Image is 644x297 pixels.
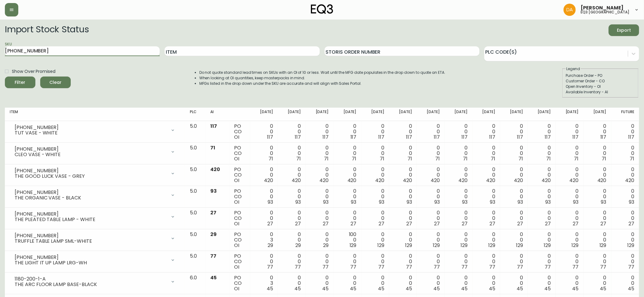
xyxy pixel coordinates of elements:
[15,125,167,130] div: [PHONE_NUMBER]
[296,155,301,162] span: 71
[324,155,329,162] span: 71
[366,188,384,205] div: 0 0
[15,168,167,174] div: [PHONE_NUMBER]
[267,220,273,227] span: 27
[366,275,384,292] div: 0 0
[570,177,579,184] span: 420
[616,167,634,183] div: 0 0
[461,263,468,270] span: 77
[490,199,495,206] span: 93
[406,263,412,270] span: 77
[394,275,412,292] div: 0 0
[311,167,329,183] div: 0 0
[185,229,205,251] td: 5.0
[589,253,607,270] div: 0 0
[378,134,384,141] span: 117
[394,253,412,270] div: 0 0
[472,108,500,121] th: [DATE]
[433,242,440,249] span: 129
[450,123,468,140] div: 0 0
[210,144,215,151] span: 71
[234,263,239,270] span: OI
[566,84,635,89] div: Open Inventory - OI
[422,253,440,270] div: 0 0
[306,108,333,121] th: [DATE]
[15,174,167,179] div: THE GOOD LUCK VASE - GREY
[366,232,384,248] div: 0 0
[545,220,551,227] span: 27
[434,199,440,206] span: 93
[544,242,551,249] span: 129
[560,188,578,205] div: 0 0
[422,188,440,205] div: 0 0
[283,232,301,248] div: 0 0
[210,188,217,195] span: 93
[489,134,495,141] span: 117
[486,177,495,184] span: 420
[462,220,468,227] span: 27
[255,123,273,140] div: 0 0
[10,253,180,267] div: [PHONE_NUMBER]THE LIGHT IT UP LAMP LRG-WH
[450,210,468,227] div: 0 0
[389,108,417,121] th: [DATE]
[477,145,495,162] div: 0 0
[338,275,356,292] div: 0 0
[450,253,468,270] div: 0 0
[450,167,468,183] div: 0 0
[560,253,578,270] div: 0 0
[5,77,35,88] button: Filter
[560,210,578,227] div: 0 0
[210,274,217,281] span: 45
[311,188,329,205] div: 0 0
[564,4,576,16] img: dd1a7e8db21a0ac8adbf82b84ca05374
[403,177,412,184] span: 420
[199,81,446,86] li: MFGs listed in the drop down under the SKU are accurate and will align with Sales Portal.
[311,4,333,14] img: logo
[572,242,579,249] span: 129
[338,232,356,248] div: 100 0
[185,143,205,164] td: 5.0
[616,188,634,205] div: 0 0
[295,263,301,270] span: 77
[477,123,495,140] div: 0 0
[450,188,468,205] div: 0 0
[458,177,468,184] span: 420
[210,209,216,216] span: 27
[616,253,634,270] div: 0 0
[185,186,205,208] td: 5.0
[15,79,26,86] div: Filter
[516,242,523,249] span: 129
[406,134,412,141] span: 117
[462,199,468,206] span: 93
[560,123,578,140] div: 0 0
[630,155,634,162] span: 71
[15,195,167,201] div: THE ORGANIC VASE - BLACK
[350,242,357,249] span: 129
[267,134,273,141] span: 117
[234,123,245,140] div: PO CO
[505,123,523,140] div: 0 0
[185,108,205,121] th: PLC
[323,134,329,141] span: 117
[210,166,220,173] span: 420
[609,24,639,36] button: Export
[311,210,329,227] div: 0 0
[601,220,607,227] span: 27
[366,210,384,227] div: 0 0
[234,220,239,227] span: OI
[311,275,329,292] div: 0 0
[311,232,329,248] div: 0 0
[15,217,167,222] div: THE PLEATED TABLE LAMP - WHITE
[210,231,217,238] span: 29
[210,252,216,259] span: 77
[394,123,412,140] div: 0 0
[573,263,579,270] span: 77
[614,27,634,34] span: Export
[566,66,581,72] legend: Legend
[234,242,239,249] span: OI
[406,220,412,227] span: 27
[628,263,634,270] span: 77
[628,220,634,227] span: 27
[500,108,528,121] th: [DATE]
[185,273,205,294] td: 6.0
